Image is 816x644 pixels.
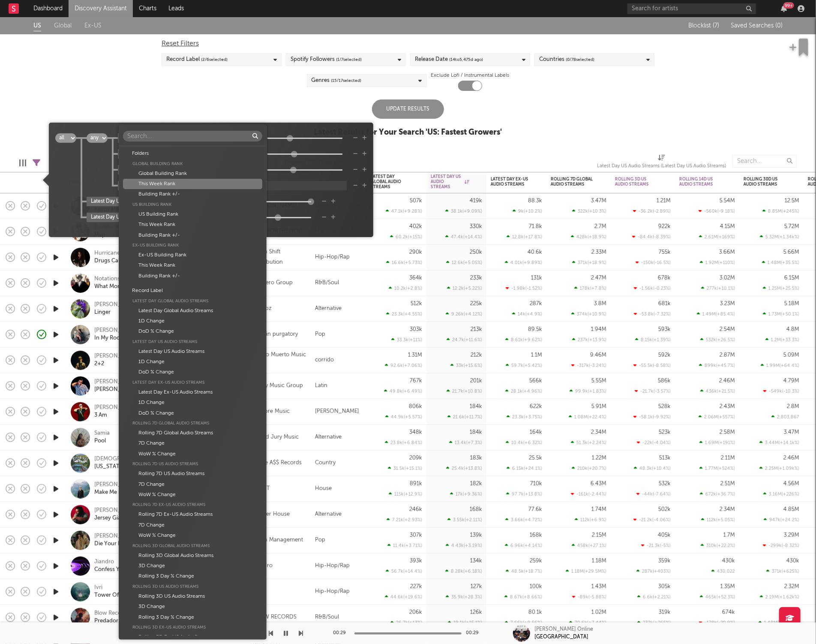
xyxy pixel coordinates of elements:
[123,612,262,623] div: Rolling 3 Day % Change
[123,469,262,479] div: Rolling 7D US Audio Streams
[123,220,262,230] div: This Week Rank
[123,326,262,337] div: DoD % Change
[123,509,262,520] div: Rolling 7D Ex-US Audio Streams
[123,623,262,632] div: Rolling 3D Ex-US Audio Streams
[123,346,262,357] div: Latest Day US Audio Streams
[123,169,262,179] div: Global Building Rank
[123,159,262,169] div: Global Building Rank
[123,479,262,490] div: 7D Change
[123,260,262,271] div: This Week Rank
[123,271,262,281] div: Building Rank +/-
[123,551,262,561] div: Rolling 3D Global Audio Streams
[123,591,262,602] div: Rolling 3D US Audio Streams
[123,200,262,209] div: US Building Rank
[123,397,262,408] div: 1D Change
[123,520,262,530] div: 7D Change
[123,500,262,509] div: Rolling 7D Ex-US Audio Streams
[123,357,262,367] div: 1D Change
[123,209,262,220] div: US Building Rank
[123,428,262,438] div: Rolling 7D Global Audio Streams
[123,438,262,448] div: 7D Change
[123,632,262,642] div: Rolling 3D Ex-US Audio Streams
[123,179,262,189] div: This Week Rank
[123,241,262,250] div: Ex-US Building Rank
[123,148,262,159] div: Folders
[123,602,262,612] div: 3D Change
[123,378,262,387] div: Latest Day Ex-US Audio Streams
[123,530,262,541] div: WoW % Change
[123,131,262,141] input: Search...
[123,490,262,500] div: WoW % Change
[123,387,262,397] div: Latest Day Ex-US Audio Streams
[123,230,262,241] div: Building Rank +/-
[123,286,262,296] div: Record Label
[123,582,262,591] div: Rolling 3D US Audio Streams
[123,459,262,469] div: Rolling 7D US Audio Streams
[123,449,262,459] div: WoW % Change
[123,408,262,418] div: DoD % Change
[123,296,262,306] div: Latest Day Global Audio Streams
[123,541,262,551] div: Rolling 3D Global Audio Streams
[123,316,262,326] div: 1D Change
[123,189,262,199] div: Building Rank +/-
[123,571,262,581] div: Rolling 3 Day % Change
[123,306,262,316] div: Latest Day Global Audio Streams
[123,367,262,377] div: DoD % Change
[123,337,262,346] div: Latest Day US Audio Streams
[123,250,262,260] div: Ex-US Building Rank
[123,418,262,428] div: Rolling 7D Global Audio Streams
[123,561,262,571] div: 3D Change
